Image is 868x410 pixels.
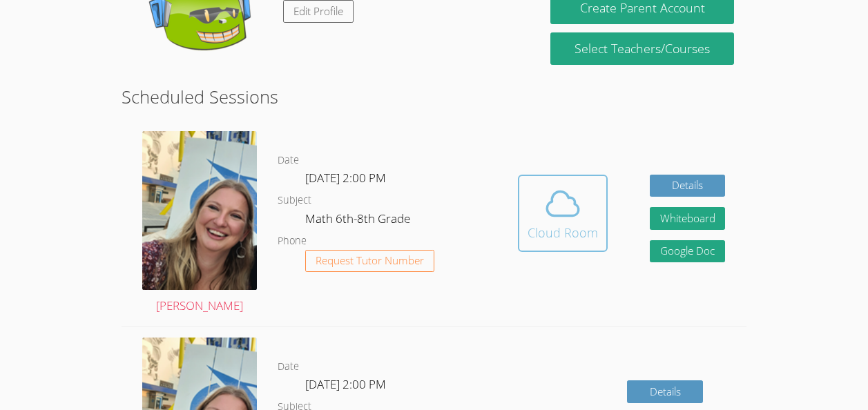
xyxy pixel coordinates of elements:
button: Cloud Room [518,175,608,252]
span: Request Tutor Number [316,255,424,266]
button: Request Tutor Number [305,250,434,273]
button: Whiteboard [650,207,726,230]
a: Details [627,380,703,403]
img: sarah.png [142,131,257,290]
span: [DATE] 2:00 PM [305,170,386,186]
a: [PERSON_NAME] [142,131,257,316]
a: Google Doc [650,240,726,263]
h2: Scheduled Sessions [122,84,746,110]
span: [DATE] 2:00 PM [305,376,386,392]
div: Cloud Room [528,223,598,242]
a: Details [650,175,726,197]
dt: Phone [278,233,307,250]
dd: Math 6th-8th Grade [305,209,413,233]
a: Select Teachers/Courses [550,32,733,65]
dt: Subject [278,192,311,209]
dt: Date [278,152,299,169]
dt: Date [278,358,299,375]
